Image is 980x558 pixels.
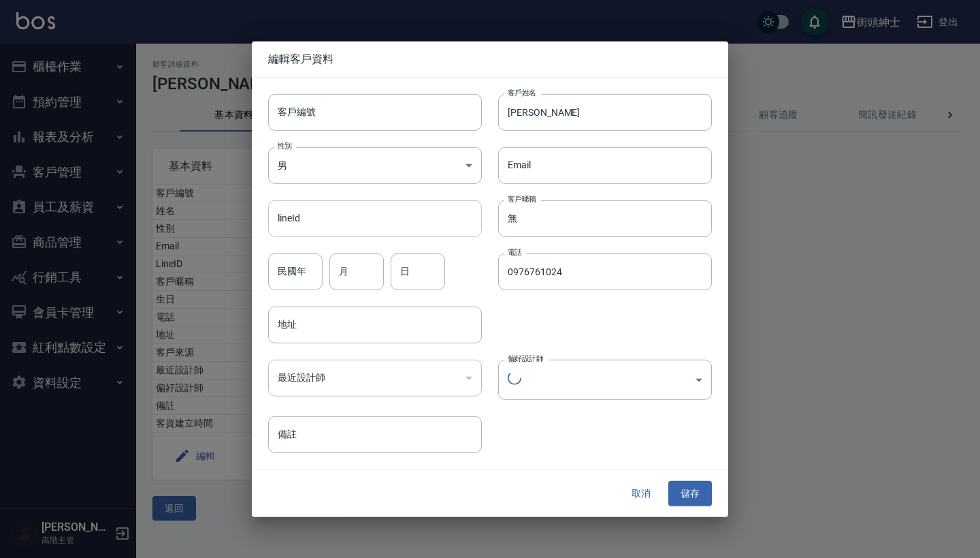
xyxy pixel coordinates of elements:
[668,481,712,506] button: 儲存
[508,354,543,364] label: 偏好設計師
[619,481,663,506] button: 取消
[268,146,482,183] div: 男
[508,247,522,258] label: 電話
[268,52,712,65] span: 編輯客戶資料
[278,140,292,151] label: 性別
[508,87,536,97] label: 客戶姓名
[508,194,536,204] label: 客戶暱稱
